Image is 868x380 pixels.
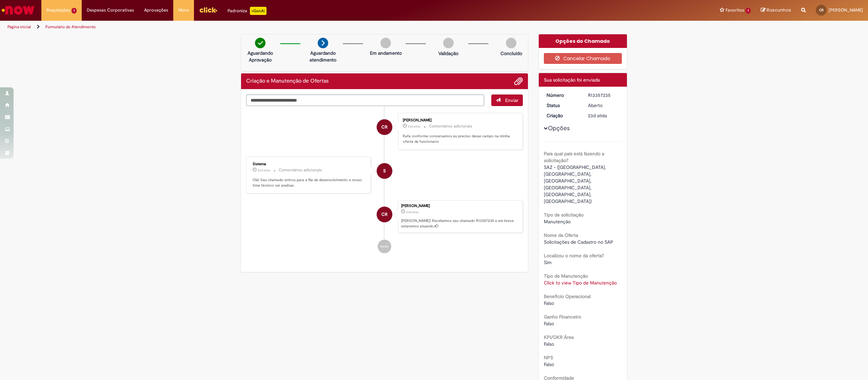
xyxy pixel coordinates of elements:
span: 1 [72,8,77,14]
div: Camila Garcia Rafael [377,119,392,135]
span: Manutenção [544,219,571,225]
b: Tipo de solicitação [544,212,584,218]
img: arrow-next.png [318,38,328,48]
p: Rafa conforme conversamos eu preciso desse campo na minha oferta de funcionario [403,134,516,144]
b: Nome da Oferta [544,232,578,238]
dt: Status [541,102,583,109]
p: Aguardando atendimento [307,50,339,63]
a: Formulário de Atendimento [45,24,96,30]
div: Opções do Chamado [539,34,627,48]
img: check-circle-green.png [255,38,265,48]
span: 23d atrás [408,124,420,128]
div: Camila Garcia Rafael [377,207,392,222]
b: Beneficio Operacional [544,293,591,299]
p: Em andamento [370,50,402,56]
h2: Criação e Manutenção de Ofertas Histórico de tíquete [246,78,329,84]
span: Falso [544,341,554,347]
b: Tipo de Manutenção [544,273,588,279]
dt: Criação [541,112,583,119]
time: 05/08/2025 17:50:14 [406,210,419,214]
time: 05/08/2025 17:50:17 [258,168,270,172]
span: CR [381,206,388,223]
button: Cancelar Chamado [544,53,622,64]
span: S [383,163,386,179]
div: System [377,163,392,179]
img: ServiceNow [1,3,36,17]
b: KPI/OKR Área [544,334,574,340]
p: +GenAi [250,7,267,15]
span: CR [819,8,824,12]
span: Despesas Corporativas [87,7,134,14]
div: Padroniza [228,7,267,15]
p: Validação [438,50,458,57]
p: [PERSON_NAME]! Recebemos seu chamado R13357235 e em breve estaremos atuando. [401,218,519,229]
p: Concluído [500,50,522,57]
p: Aguardando Aprovação [244,50,277,63]
ul: Histórico de tíquete [246,106,523,260]
img: img-circle-grey.png [380,38,391,48]
span: 23d atrás [588,113,607,119]
a: Página inicial [7,24,31,30]
b: Para qual país está fazendo a solicitação? [544,151,604,163]
img: img-circle-grey.png [506,38,516,48]
button: Enviar [491,94,523,106]
div: Aberto [588,102,619,109]
span: Favoritos [726,7,744,14]
span: 23d atrás [406,210,419,214]
b: Localizou o nome da oferta? [544,253,604,259]
img: img-circle-grey.png [443,38,454,48]
span: Falso [544,361,554,367]
div: Sistema [253,162,366,166]
ul: Trilhas de página [5,21,574,33]
span: Enviar [505,97,518,103]
textarea: Digite sua mensagem aqui... [246,94,484,106]
span: [PERSON_NAME] [829,7,863,13]
small: Comentários adicionais [279,167,322,173]
span: Rascunhos [767,7,791,13]
span: Aprovações [144,7,168,14]
img: click_logo_yellow_360x200.png [199,5,217,15]
span: 1 [746,8,751,14]
div: [PERSON_NAME] [401,204,519,208]
span: Falso [544,321,554,327]
span: CR [381,119,388,135]
time: 05/08/2025 17:50:42 [408,124,420,128]
span: Sim [544,259,552,265]
p: Olá! Seu chamado entrou para a fila de desenvolvimento e nosso time técnico vai analisar. [253,177,366,188]
time: 05/08/2025 17:50:14 [588,113,607,119]
div: [PERSON_NAME] [403,118,516,122]
small: Comentários adicionais [429,123,472,129]
b: Ganho Financeiro [544,314,581,320]
b: NPS [544,355,553,361]
div: 05/08/2025 17:50:14 [588,112,619,119]
li: Camila Garcia Rafael [246,200,523,233]
span: Solicitações de Cadastro no SAP [544,239,613,245]
button: Adicionar anexos [514,77,523,86]
dt: Número [541,92,583,99]
div: R13357235 [588,92,619,99]
span: SAZ - ([GEOGRAPHIC_DATA], [GEOGRAPHIC_DATA], [GEOGRAPHIC_DATA], [GEOGRAPHIC_DATA], [GEOGRAPHIC_DA... [544,164,607,204]
span: Falso [544,300,554,306]
span: Sua solicitação foi enviada [544,77,600,83]
span: More [178,7,189,14]
span: 23d atrás [258,168,270,172]
a: Rascunhos [761,7,791,14]
span: Requisições [46,7,70,14]
a: Click to view Tipo de Manutenção [544,280,617,286]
